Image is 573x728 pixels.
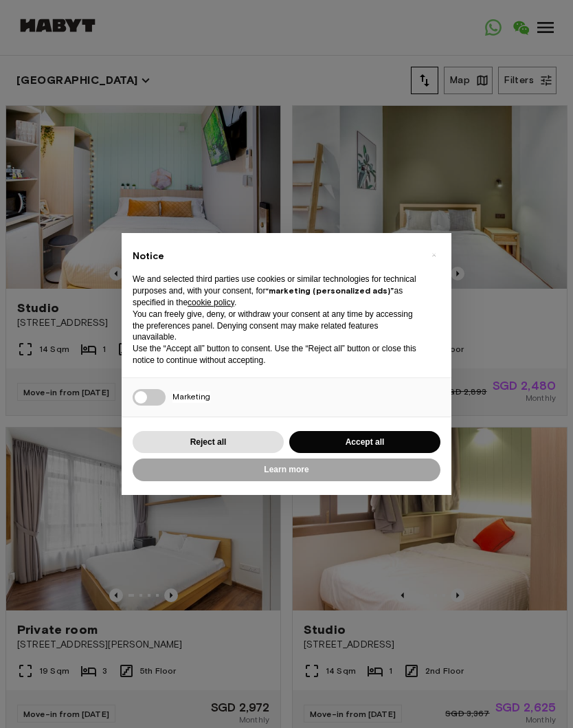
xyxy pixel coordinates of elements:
[133,309,418,343] p: You can freely give, deny, or withdraw your consent at any time by accessing the preferences pane...
[133,459,440,481] button: Learn more
[133,431,284,454] button: Reject all
[133,343,418,366] p: Use the “Accept all” button to consent. Use the “Reject all” button or close this notice to conti...
[133,250,418,263] h2: Notice
[172,391,210,403] span: Marketing
[133,274,418,308] p: We and selected third parties use cookies or similar technologies for technical purposes and, wit...
[265,285,394,296] strong: “marketing (personalized ads)”
[423,244,445,266] button: Close this notice
[289,431,440,454] button: Accept all
[188,298,234,307] a: cookie policy
[431,247,436,263] span: ×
